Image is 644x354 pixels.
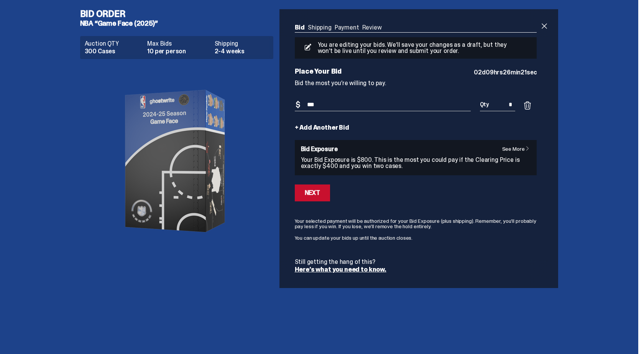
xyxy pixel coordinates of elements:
[503,68,511,76] span: 26
[295,125,349,131] a: + Add Another Bid
[295,184,330,201] button: Next
[295,80,537,86] p: Bid the most you’re willing to pay.
[301,157,531,169] p: Your Bid Exposure is $800. This is the most you could pay if the Clearing Price is exactly $400 a...
[305,190,320,196] div: Next
[85,48,143,54] dd: 300 Cases
[295,265,386,273] a: Here’s what you need to know.
[296,101,300,109] span: $
[215,41,269,47] dt: Shipping
[474,68,482,76] span: 02
[85,41,143,47] dt: Auction QTY
[521,68,527,76] span: 21
[147,41,210,47] dt: Max Bids
[301,146,531,152] h6: Bid Exposure
[80,20,279,27] h5: NBA “Game Face (2025)”
[80,9,279,18] h4: Bid Order
[295,218,537,229] p: Your selected payment will be authorized for your Bid Exposure (plus shipping). Remember, you’ll ...
[100,65,253,257] img: product image
[215,48,269,54] dd: 2-4 weeks
[315,42,513,54] p: You are editing your bids. We’ll save your changes as a draft, but they won’t be live until you r...
[295,235,537,240] p: You can update your bids up until the auction closes.
[295,68,474,75] p: Place Your Bid
[147,48,210,54] dd: 10 per person
[474,69,537,76] p: d hrs min sec
[480,102,489,107] span: Qty
[486,68,494,76] span: 09
[295,259,537,265] p: Still getting the hang of this?
[295,23,305,31] a: Bid
[502,146,534,151] a: See More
